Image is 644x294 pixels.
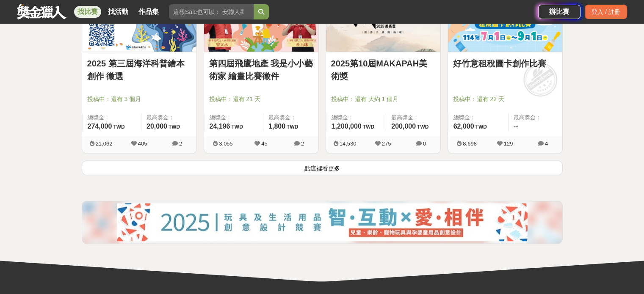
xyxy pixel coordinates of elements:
[391,113,435,122] span: 最高獎金：
[268,113,313,122] span: 最高獎金：
[209,95,313,104] span: 投稿中：還有 21 天
[210,123,230,130] span: 24,196
[87,95,191,104] span: 投稿中：還有 3 個月
[231,124,243,130] span: TWD
[538,5,580,19] a: 辦比賽
[417,124,428,130] span: TWD
[88,113,136,122] span: 總獎金：
[138,140,147,147] span: 405
[363,124,374,130] span: TWD
[391,123,416,130] span: 200,000
[332,123,362,130] span: 1,200,000
[301,140,304,147] span: 2
[169,4,254,19] input: 這樣Sale也可以： 安聯人壽創意銷售法募集
[585,5,627,19] div: 登入 / 註冊
[135,6,162,18] a: 作品集
[96,140,113,147] span: 21,062
[74,6,101,18] a: 找比賽
[105,6,132,18] a: 找活動
[545,140,548,147] span: 4
[210,113,258,122] span: 總獎金：
[113,124,124,130] span: TWD
[87,57,191,82] a: 2025 第三屆海洋科普繪本創作 徵選
[146,113,191,122] span: 最高獎金：
[463,140,477,147] span: 8,698
[331,57,435,82] a: 2025第10屆MAKAPAH美術獎
[504,140,513,147] span: 129
[209,57,313,82] a: 第四屆飛鷹地產 我是小小藝術家 繪畫比賽徵件
[453,123,474,130] span: 62,000
[146,123,167,130] span: 20,000
[88,123,112,130] span: 274,000
[340,140,357,147] span: 14,530
[331,95,435,104] span: 投稿中：還有 大約 1 個月
[475,124,486,130] span: TWD
[268,123,285,130] span: 1,800
[117,203,528,241] img: 0b2d4a73-1f60-4eea-aee9-81a5fd7858a2.jpg
[453,113,503,122] span: 總獎金：
[423,140,426,147] span: 0
[514,113,557,122] span: 最高獎金：
[219,140,233,147] span: 3,055
[453,57,557,70] a: 好竹意租稅圖卡創作比賽
[514,123,518,130] span: --
[169,124,180,130] span: TWD
[382,140,391,147] span: 275
[179,140,182,147] span: 2
[332,113,381,122] span: 總獎金：
[453,95,557,104] span: 投稿中：還有 22 天
[82,160,563,175] button: 點這裡看更多
[287,124,298,130] span: TWD
[261,140,267,147] span: 45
